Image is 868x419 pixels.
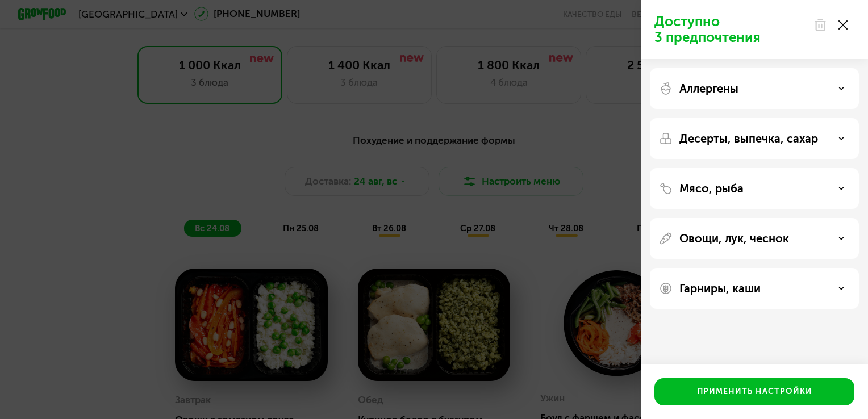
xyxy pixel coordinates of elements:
p: Аллергены [679,82,738,95]
p: Мясо, рыба [679,182,744,195]
p: Овощи, лук, чеснок [679,232,789,245]
p: Десерты, выпечка, сахар [679,132,818,145]
p: Гарниры, каши [679,282,761,295]
button: Применить настройки [654,378,854,405]
div: Применить настройки [697,386,812,397]
p: Доступно 3 предпочтения [654,14,807,45]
